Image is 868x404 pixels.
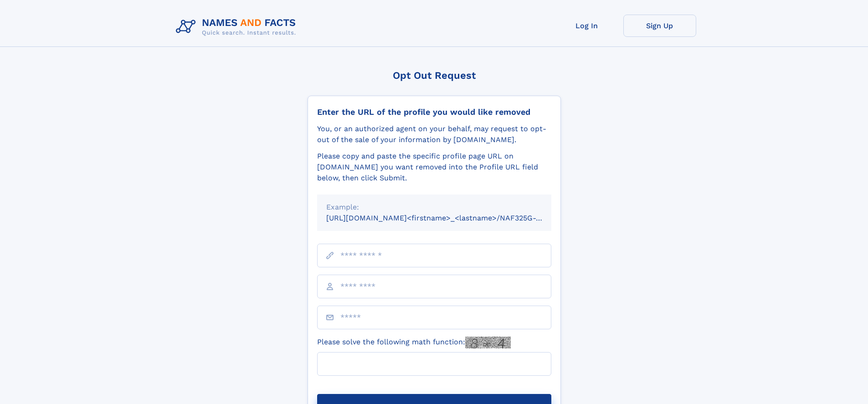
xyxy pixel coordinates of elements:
[550,15,623,37] a: Log In
[326,214,569,222] small: [URL][DOMAIN_NAME]<firstname>_<lastname>/NAF325G-xxxxxxxx
[172,15,303,39] img: Logo Names and Facts
[623,15,696,37] a: Sign Up
[326,202,542,213] div: Example:
[317,337,511,348] label: Please solve the following math function:
[308,70,561,81] div: Opt Out Request
[317,123,551,145] div: You, or an authorized agent on your behalf, may request to opt-out of the sale of your informatio...
[317,107,551,117] div: Enter the URL of the profile you would like removed
[317,151,551,184] div: Please copy and paste the specific profile page URL on [DOMAIN_NAME] you want removed into the Pr...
